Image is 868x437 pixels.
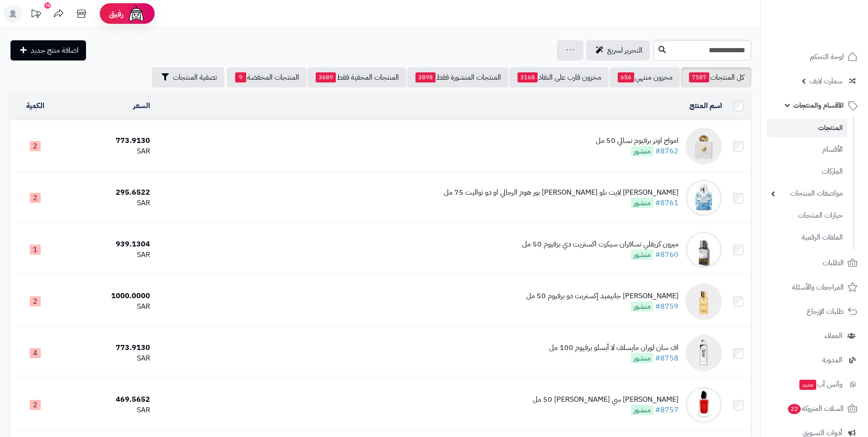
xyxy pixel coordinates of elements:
div: SAR [65,198,150,208]
span: المراجعات والأسئلة [792,281,844,294]
div: SAR [65,146,150,157]
a: العملاء [766,325,863,347]
a: #8761 [655,197,679,208]
span: 2 [30,141,41,151]
span: 3689 [316,72,336,82]
div: [PERSON_NAME] جانيميد إكستريت دو برفيوم 50 مل [526,291,679,301]
a: وآتس آبجديد [766,373,863,395]
span: العملاء [825,329,842,342]
img: logo-2.png [806,8,859,27]
a: تحديثات المنصة [24,5,47,25]
span: 2 [30,400,41,410]
span: منشور [631,301,653,311]
a: المنتجات المخفية فقط3689 [307,67,406,87]
div: 295.6522 [65,187,150,198]
span: لوحة التحكم [810,50,844,63]
a: #8760 [655,249,679,260]
span: 7587 [689,72,709,82]
div: 1000.0000 [65,291,150,301]
span: 9 [235,72,246,82]
a: المنتجات المخفضة9 [227,67,307,87]
div: SAR [65,353,150,364]
span: سمارت لايف [809,75,842,87]
span: 1 [30,245,41,255]
span: 2 [30,193,41,203]
a: كل المنتجات7587 [681,67,751,87]
a: #8762 [655,146,679,157]
div: 773.9130 [65,136,150,146]
span: اضافة منتج جديد [31,45,79,56]
a: المدونة [766,349,863,371]
a: الكمية [26,100,44,111]
span: منشور [631,405,653,415]
div: ميزون كريفلي تسافران سيكرت اكستريت دي برفيوم 50 مل [522,239,679,250]
a: خيارات المنتجات [766,206,847,225]
span: 3168 [518,72,538,82]
div: اف سان لوران مايسلف لا أبسلو برفيوم 100 مل [549,343,679,353]
span: الطلبات [823,257,844,269]
img: ai-face.png [127,5,146,23]
span: رفيق [109,8,124,19]
a: #8757 [655,404,679,415]
span: 4 [30,348,41,358]
div: امواج اونر برفيوم نسائي 50 مل [596,136,679,146]
img: مارك أنطوان باروا جانيميد إكستريت دو برفيوم 50 مل [685,283,722,320]
span: منشور [631,353,653,363]
a: المنتجات المنشورة فقط3898 [407,67,508,87]
a: #8759 [655,301,679,312]
a: اسم المنتج [690,100,722,111]
img: دولتشي غابانا لايت بلو سمر فايبس بور هوم الرجالي او دو تواليت 75 مل [685,180,722,216]
span: منشور [631,198,653,208]
span: منشور [631,146,653,156]
div: SAR [65,405,150,415]
a: المنتجات [766,119,847,137]
span: التحرير لسريع [607,45,642,56]
a: المراجعات والأسئلة [766,276,863,298]
span: تصفية المنتجات [173,72,217,83]
div: 773.9130 [65,343,150,353]
span: المدونة [822,354,842,366]
div: [PERSON_NAME] سي [PERSON_NAME] 50 مل [533,394,679,405]
span: طلبات الإرجاع [807,305,844,318]
div: 469.5652 [65,394,150,405]
img: جورجيو أرماني سي باسيوني 50 مل [685,387,722,423]
a: الطلبات [766,252,863,274]
a: مخزون قارب على النفاذ3168 [509,67,609,87]
a: الملفات الرقمية [766,228,847,247]
img: امواج اونر برفيوم نسائي 50 مل [685,128,722,164]
div: 939.1304 [65,239,150,250]
a: الأقسام [766,140,847,159]
a: السلات المتروكة22 [766,398,863,420]
div: SAR [65,250,150,260]
span: منشور [631,250,653,260]
a: مواصفات المنتجات [766,184,847,203]
a: لوحة التحكم [766,46,863,68]
div: SAR [65,301,150,312]
a: السعر [133,100,150,111]
span: 22 [787,404,802,415]
a: اضافة منتج جديد [11,40,86,60]
a: الماركات [766,162,847,181]
a: طلبات الإرجاع [766,300,863,322]
a: #8758 [655,353,679,364]
span: الأقسام والمنتجات [793,99,844,112]
img: ميزون كريفلي تسافران سيكرت اكستريت دي برفيوم 50 مل [685,231,722,268]
span: وآتس آب [798,378,842,391]
img: اف سان لوران مايسلف لا أبسلو برفيوم 100 مل [685,335,722,371]
span: 2 [30,296,41,306]
button: تصفية المنتجات [152,67,224,87]
span: جديد [799,380,816,390]
span: 3898 [415,72,436,82]
a: التحرير لسريع [586,40,650,60]
span: السلات المتروكة [787,402,844,415]
div: 10 [44,2,51,9]
div: [PERSON_NAME] لايت بلو [PERSON_NAME] بور هوم الرجالي او دو تواليت 75 مل [444,187,679,198]
span: 656 [618,72,634,82]
a: مخزون منتهي656 [609,67,680,87]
